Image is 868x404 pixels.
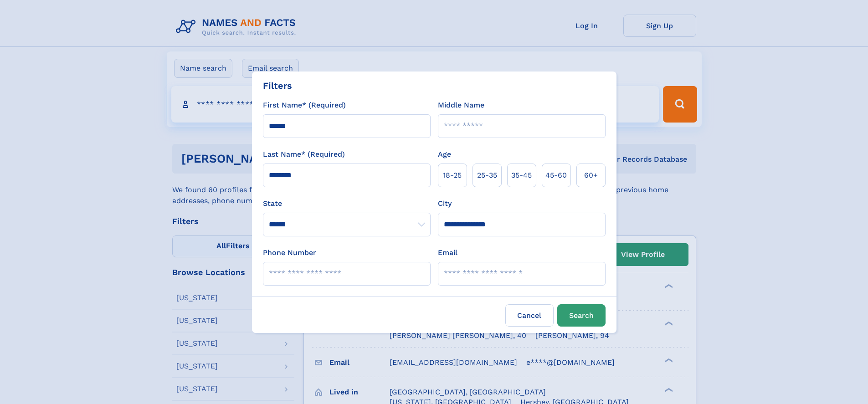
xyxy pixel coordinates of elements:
[263,100,346,111] label: First Name* (Required)
[511,170,532,181] span: 35‑45
[263,247,316,258] label: Phone Number
[505,304,554,327] label: Cancel
[438,149,451,160] label: Age
[477,170,497,181] span: 25‑35
[443,170,462,181] span: 18‑25
[584,170,598,181] span: 60+
[438,198,452,209] label: City
[263,149,345,160] label: Last Name* (Required)
[557,304,606,327] button: Search
[438,100,484,111] label: Middle Name
[438,247,457,258] label: Email
[545,170,567,181] span: 45‑60
[263,79,292,92] div: Filters
[263,198,431,209] label: State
